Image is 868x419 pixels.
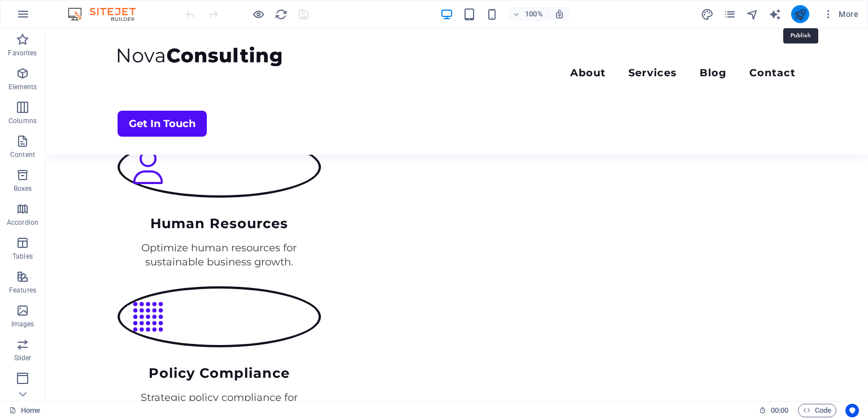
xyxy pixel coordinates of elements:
[8,116,37,125] p: Columns
[798,404,836,417] button: Code
[818,5,863,23] button: More
[769,8,782,21] i: AI Writer
[14,184,32,193] p: Boxes
[8,82,37,91] p: Elements
[275,8,288,21] i: Reload page
[803,404,831,417] span: Code
[9,404,40,417] a: Home
[746,7,759,21] button: navigator
[251,7,265,21] button: Click here to leave preview mode and continue editing
[7,218,38,227] p: Accordion
[769,7,782,21] button: text_generator
[11,320,34,329] p: Images
[759,404,789,417] h6: Session time
[823,8,858,20] span: More
[508,7,548,21] button: 100%
[525,7,543,21] h6: 100%
[701,8,714,21] i: Design (Ctrl+Alt+Y)
[12,252,33,261] p: Tables
[14,353,32,363] p: Slider
[9,286,36,295] p: Features
[771,404,788,417] span: 00 00
[8,49,37,58] p: Favorites
[845,404,859,417] button: Usercentrics
[701,7,714,21] button: design
[779,406,780,414] span: :
[274,7,288,21] button: reload
[65,7,150,21] img: Editor Logo
[791,5,809,23] button: publish
[723,8,736,21] i: Pages (Ctrl+Alt+S)
[10,150,35,159] p: Content
[723,7,737,21] button: pages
